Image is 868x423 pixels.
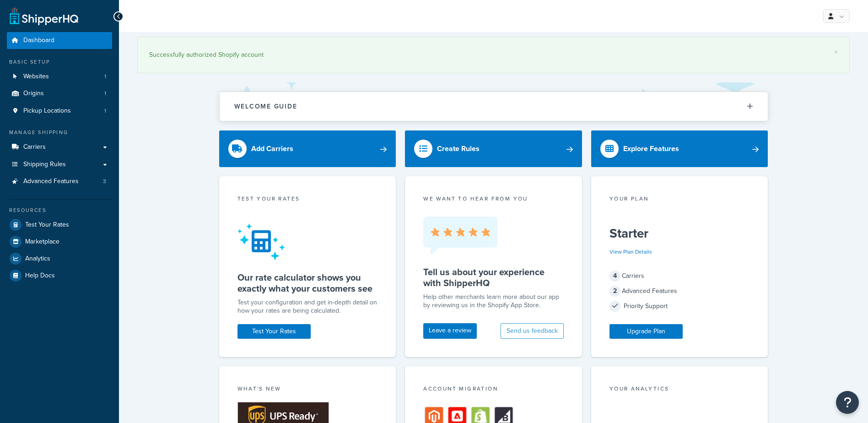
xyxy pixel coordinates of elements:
span: Shipping Rules [23,161,66,168]
a: Add Carriers [219,130,396,167]
h5: Tell us about your experience with ShipperHQ [423,266,564,288]
div: Test your rates [237,195,378,205]
a: Carriers [7,139,112,156]
a: Marketplace [7,233,112,250]
span: Pickup Locations [23,107,71,115]
div: Account Migration [423,385,564,395]
span: Advanced Features [23,178,79,185]
h5: Starter [609,226,750,241]
li: Websites [7,68,112,85]
div: Carriers [609,270,750,282]
button: Welcome Guide [220,92,768,121]
span: Origins [23,90,44,98]
h2: Welcome Guide [234,103,297,110]
div: Test your configuration and get in-depth detail on how your rates are being calculated. [237,298,378,315]
span: 4 [609,271,620,282]
p: Help other merchants learn more about our app by reviewing us in the Shopify App Store. [423,293,564,309]
a: Test Your Rates [7,217,112,233]
div: Advanced Features [609,285,750,298]
span: 3 [103,178,106,185]
div: Successfully authorized Shopify account [149,49,838,61]
a: Analytics [7,250,112,267]
a: Websites1 [7,68,112,85]
a: Advanced Features3 [7,173,112,190]
a: Upgrade Plan [609,324,683,339]
span: Marketplace [25,238,59,246]
p: we want to hear from you [423,195,564,203]
span: 1 [104,73,106,81]
li: Origins [7,85,112,102]
span: Analytics [25,255,50,263]
a: Create Rules [405,130,582,167]
span: Websites [23,73,49,81]
div: Explore Features [623,142,679,155]
span: Dashboard [23,37,54,44]
div: Your Plan [609,195,750,205]
div: Create Rules [437,142,480,155]
a: Shipping Rules [7,156,112,173]
span: Carriers [23,143,46,151]
div: Basic Setup [7,58,112,66]
div: Priority Support [609,300,750,313]
a: Dashboard [7,32,112,49]
span: 1 [104,107,106,115]
a: Test Your Rates [237,324,311,339]
div: Manage Shipping [7,129,112,136]
li: Pickup Locations [7,103,112,119]
span: Help Docs [25,272,55,280]
div: What's New [237,385,378,395]
div: Add Carriers [251,142,293,155]
a: × [834,49,838,56]
a: Leave a review [423,323,477,339]
a: Origins1 [7,85,112,102]
span: 1 [104,90,106,98]
a: Help Docs [7,267,112,284]
a: Pickup Locations1 [7,103,112,119]
div: Your Analytics [609,385,750,395]
a: View Plan Details [609,248,652,256]
span: Test Your Rates [25,221,69,229]
span: 2 [609,286,620,297]
button: Open Resource Center [836,391,859,414]
h5: Our rate calculator shows you exactly what your customers see [237,272,378,294]
button: Send us feedback [501,323,564,339]
li: Advanced Features [7,173,112,190]
div: Resources [7,206,112,214]
a: Explore Features [591,130,768,167]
